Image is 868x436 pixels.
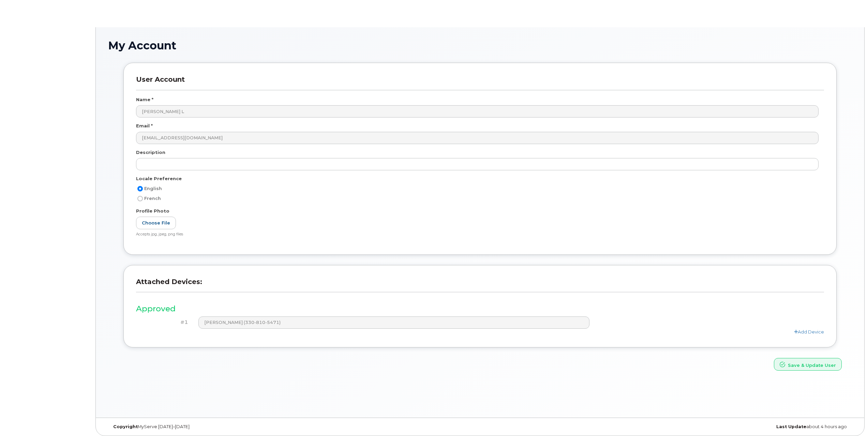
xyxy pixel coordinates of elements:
h4: #1 [141,320,188,325]
span: English [144,186,162,191]
strong: Copyright [113,424,138,429]
span: French [144,196,161,201]
label: Name * [136,96,153,103]
h1: My Account [108,40,852,51]
label: Profile Photo [136,208,169,214]
label: Email * [136,123,153,129]
h3: Approved [136,305,824,313]
strong: Last Update [776,424,806,429]
div: Accepts jpg, jpeg, png files [136,232,819,237]
input: English [137,186,143,191]
h3: Attached Devices: [136,278,824,292]
div: about 4 hours ago [604,424,852,430]
label: Description [136,149,165,156]
button: Save & Update User [774,358,842,371]
label: Choose File [136,217,176,229]
div: MyServe [DATE]–[DATE] [108,424,356,430]
h3: User Account [136,75,824,90]
input: French [137,196,143,201]
label: Locale Preference [136,175,182,182]
a: Add Device [794,329,824,334]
